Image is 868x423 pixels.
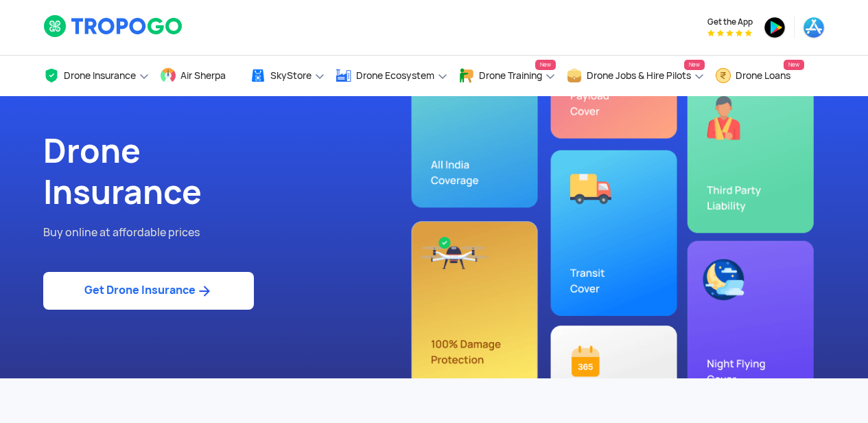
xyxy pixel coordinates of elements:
[160,56,239,96] a: Air Sherpa
[707,16,753,27] span: Get the App
[479,70,542,81] span: Drone Training
[803,16,825,38] img: ic_appstore.png
[336,56,448,96] a: Drone Ecosystem
[736,70,790,81] span: Drone Loans
[684,60,705,70] span: New
[784,60,804,70] span: New
[715,56,804,96] a: Drone LoansNew
[43,272,254,310] a: Get Drone Insurance
[64,70,136,81] span: Drone Insurance
[250,56,325,96] a: SkyStore
[707,30,752,36] img: App Raking
[535,60,556,70] span: New
[587,70,691,81] span: Drone Jobs & Hire Pilots
[180,70,226,81] span: Air Sherpa
[270,70,312,81] span: SkyStore
[43,224,424,242] p: Buy online at affordable prices
[43,56,150,96] a: Drone Insurance
[356,70,434,81] span: Drone Ecosystem
[43,130,424,213] h1: Drone Insurance
[764,16,786,38] img: ic_playstore.png
[458,56,556,96] a: Drone TrainingNew
[43,14,184,38] img: logoHeader.svg
[196,283,213,299] img: ic_arrow_forward_blue.svg
[566,56,705,96] a: Drone Jobs & Hire PilotsNew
